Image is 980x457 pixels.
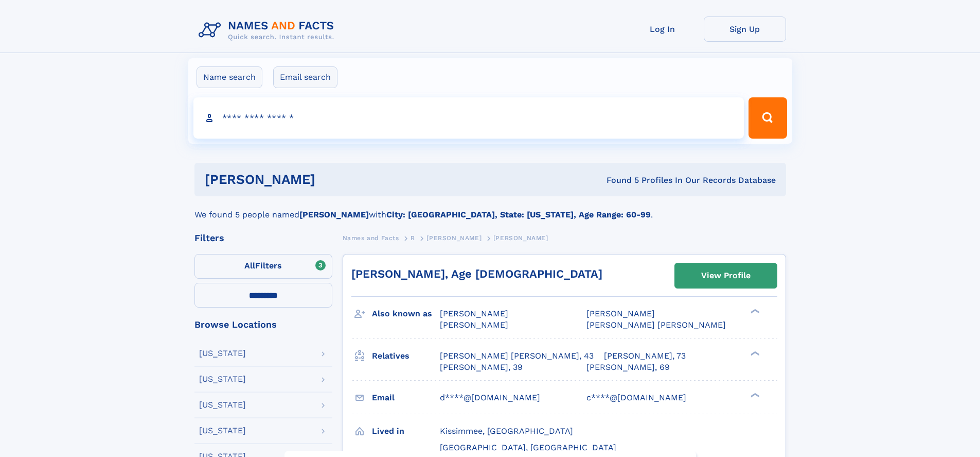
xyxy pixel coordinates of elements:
[299,210,369,219] b: [PERSON_NAME]
[343,231,399,244] a: Names and Facts
[749,97,787,139] button: Search Button
[748,350,760,357] div: ❯
[440,320,508,330] span: [PERSON_NAME]
[493,234,548,242] span: [PERSON_NAME]
[748,308,760,315] div: ❯
[621,16,704,42] a: Log In
[199,401,246,409] div: [US_STATE]
[411,234,415,242] span: R
[461,175,776,186] div: Found 5 Profiles In Our Records Database
[205,173,461,186] h1: [PERSON_NAME]
[372,389,440,407] h3: Email
[440,443,616,452] span: [GEOGRAPHIC_DATA], [GEOGRAPHIC_DATA]
[386,210,651,219] b: City: [GEOGRAPHIC_DATA], State: [US_STATE], Age Range: 60-99
[194,254,332,279] label: Filters
[194,233,332,243] div: Filters
[411,231,415,244] a: R
[351,267,602,280] a: [PERSON_NAME], Age [DEMOGRAPHIC_DATA]
[440,350,594,362] a: [PERSON_NAME] [PERSON_NAME], 43
[440,309,508,318] span: [PERSON_NAME]
[194,196,786,221] div: We found 5 people named with .
[273,66,337,88] label: Email search
[372,422,440,440] h3: Lived in
[586,309,655,318] span: [PERSON_NAME]
[199,349,246,358] div: [US_STATE]
[193,97,744,139] input: search input
[586,362,670,373] a: [PERSON_NAME], 69
[440,426,573,436] span: Kissimmee, [GEOGRAPHIC_DATA]
[194,16,343,44] img: Logo Names and Facts
[426,234,482,242] span: [PERSON_NAME]
[748,392,760,398] div: ❯
[194,320,332,329] div: Browse Locations
[704,16,786,42] a: Sign Up
[604,350,686,362] a: [PERSON_NAME], 73
[372,305,440,323] h3: Also known as
[701,264,751,287] div: View Profile
[197,66,262,88] label: Name search
[426,231,482,244] a: [PERSON_NAME]
[199,375,246,383] div: [US_STATE]
[372,347,440,365] h3: Relatives
[244,261,255,270] span: All
[199,427,246,435] div: [US_STATE]
[586,320,726,330] span: [PERSON_NAME] [PERSON_NAME]
[675,263,777,288] a: View Profile
[440,362,523,373] a: [PERSON_NAME], 39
